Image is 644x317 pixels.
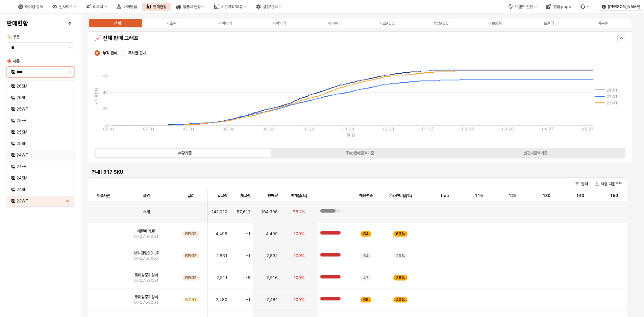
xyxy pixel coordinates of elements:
[134,272,158,278] span: 로미삼중지상하
[66,67,74,77] button: 제안 사항 표시
[90,20,144,26] label: 전체
[17,118,66,123] div: 25FA
[142,3,171,11] div: 판매현황
[475,193,483,198] span: 115
[185,231,197,237] span: BEIGE
[183,4,201,9] div: 입출고 현황
[542,3,575,11] div: 영업 page
[166,21,176,26] div: 기초복
[14,3,47,11] div: 아이템 검색
[293,297,304,302] span: 100%
[178,151,192,155] div: 수량기준
[97,193,110,198] span: 제품사진
[360,20,414,26] label: 기초ACC
[328,21,338,26] div: 유아복
[17,141,66,146] div: 25SP
[17,175,66,181] div: 24SM
[216,297,227,302] span: 2,480
[509,193,517,198] span: 125
[291,193,307,198] span: 판매율(%)
[17,106,66,112] div: 25WT
[134,256,159,261] span: 07Q755053
[293,253,304,259] span: 100%
[17,129,66,135] div: 25SM
[217,275,227,281] span: 2,511
[379,21,395,26] div: 기초ACC
[7,34,20,39] span: 🏷️ 구분
[468,20,522,26] label: 일반용품
[267,275,278,281] span: 2,516
[592,180,625,188] button: 엑셀 다운로드
[293,275,304,281] span: 100%
[610,193,618,198] span: 150
[522,20,576,26] label: 토들러
[433,21,449,26] div: 정상ACC
[544,21,554,26] div: 토들러
[246,297,250,302] span: -1
[293,231,304,237] span: 100%
[216,231,227,237] span: 4,498
[210,3,251,11] div: 시즌기획/리뷰
[266,231,278,237] span: 4,499
[272,21,286,26] div: 기획외의
[25,4,43,9] div: 아이템 검색
[396,231,405,237] span: 63%
[82,3,111,11] div: 리오더
[293,209,305,215] span: 76.2%
[441,193,449,198] span: free
[48,3,81,11] div: 인사이트
[268,193,278,198] span: 판매량
[237,209,250,215] span: 57,612
[267,253,278,259] span: 2,832
[246,253,250,259] span: -1
[217,193,227,198] span: 입고량
[396,275,405,281] span: 38%
[216,253,227,259] span: 2,831
[488,21,502,26] div: 일반용품
[114,21,121,26] div: 전체
[103,50,117,56] span: 누적 판매
[598,21,608,26] div: 미분류
[363,297,369,302] span: 68
[363,275,369,281] span: 47
[221,4,243,9] div: 시즌기획/리뷰
[128,50,146,56] span: 주차별 판매
[185,253,197,259] span: BEIGE
[93,4,103,9] div: 리오더
[246,275,250,281] span: -5
[17,83,66,89] div: 26SM
[134,294,158,300] span: 로미삼중지상하
[306,20,360,26] label: 유아복
[267,297,278,302] span: 2,481
[252,3,286,11] div: 설정/관리
[448,150,623,156] label: 실판매금액기준
[66,43,74,53] button: 제안 사항 표시
[572,180,591,188] button: 필터
[134,250,159,256] span: 브릭경량DD JP
[123,4,137,9] div: 아이템맵
[263,4,278,9] div: 설정/관리
[504,3,541,11] div: 브랜드 전환
[576,3,593,11] div: Menu item 6
[608,4,640,9] p: [PERSON_NAME]
[7,59,20,64] span: 🍁 시즌
[543,193,550,198] span: 130
[515,4,533,9] div: 브랜드 전환
[143,193,150,198] span: 품명
[524,151,547,155] div: 실판매금액기준
[185,275,197,281] span: BEIGE
[359,193,373,198] span: 매장편중
[113,3,141,11] div: 아이템맵
[396,253,405,259] span: 29%
[211,209,227,215] span: 242,010
[143,209,150,215] span: 소계
[17,198,66,204] div: 23WT
[17,187,66,192] div: 24SP
[218,21,232,26] div: 기획내의
[261,209,278,215] span: 184,398
[172,3,209,11] div: 입출고 현황
[198,20,252,26] label: 기획내의
[576,193,584,198] span: 140
[414,20,468,26] label: 정상ACC
[153,4,167,9] div: 판매현황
